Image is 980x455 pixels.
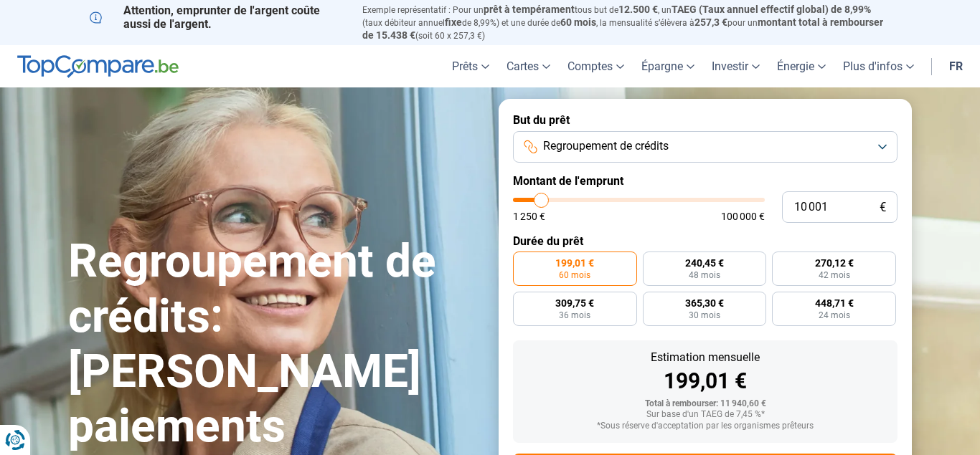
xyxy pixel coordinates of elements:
[880,201,886,214] span: €
[524,399,886,409] div: Total à rembourser: 11 940,60 €
[443,45,498,87] a: Prêts
[524,410,886,420] div: Sur base d'un TAEG de 7,45 %*
[524,421,886,431] div: *Sous réserve d'acceptation par les organismes prêteurs
[815,298,854,308] span: 448,71 €
[513,174,897,188] label: Montant de l'emprunt
[672,4,871,15] span: TAEG (Taux annuel effectif global) de 8,99%
[543,138,669,154] span: Regroupement de crédits
[362,4,890,42] p: Exemple représentatif : Pour un tous but de , un (taux débiteur annuel de 8,99%) et une durée de ...
[555,298,594,308] span: 309,75 €
[513,113,897,127] label: But du prêt
[560,16,596,28] span: 60 mois
[689,271,720,279] span: 48 mois
[524,352,886,363] div: Estimation mensuelle
[555,258,594,268] span: 199,01 €
[633,45,703,87] a: Épargne
[819,311,850,320] span: 24 mois
[941,45,971,87] a: fr
[815,258,854,268] span: 270,12 €
[445,16,462,28] span: fixe
[17,55,179,78] img: TopCompare
[513,211,545,221] span: 1 250 €
[685,298,724,308] span: 365,30 €
[484,4,575,15] span: prêt à tempérament
[721,211,765,221] span: 100 000 €
[90,4,345,31] p: Attention, emprunter de l'argent coûte aussi de l'argent.
[819,271,850,279] span: 42 mois
[559,271,590,279] span: 60 mois
[559,311,590,320] span: 36 mois
[694,16,727,28] span: 257,3 €
[685,258,724,268] span: 240,45 €
[618,4,658,15] span: 12.500 €
[524,370,886,392] div: 199,01 €
[689,311,720,320] span: 30 mois
[362,16,883,41] span: montant total à rembourser de 15.438 €
[834,45,923,87] a: Plus d'infos
[703,45,768,87] a: Investir
[559,45,633,87] a: Comptes
[513,131,897,163] button: Regroupement de crédits
[513,234,897,248] label: Durée du prêt
[498,45,559,87] a: Cartes
[768,45,834,87] a: Énergie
